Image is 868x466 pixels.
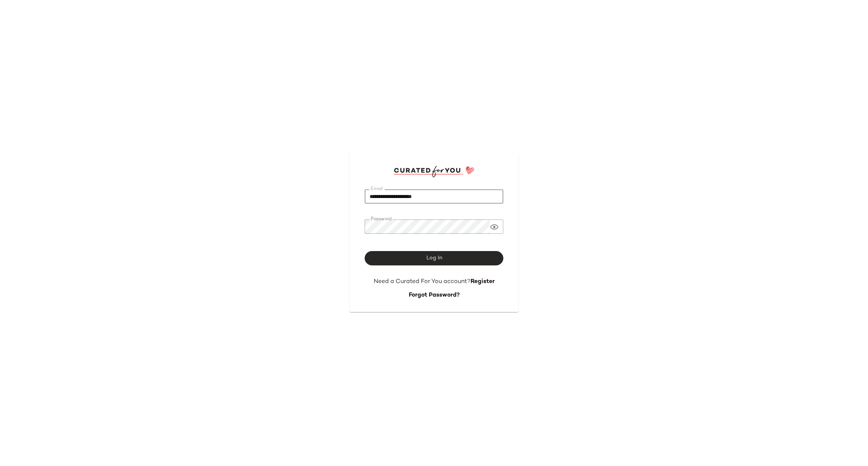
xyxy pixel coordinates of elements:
[365,251,503,265] button: Log In
[409,292,460,298] a: Forgot Password?
[426,255,442,261] span: Log In
[374,279,471,285] span: Need a Curated For You account?
[471,279,495,285] a: Register
[394,166,475,177] img: cfy_login_logo.DGdB1djN.svg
